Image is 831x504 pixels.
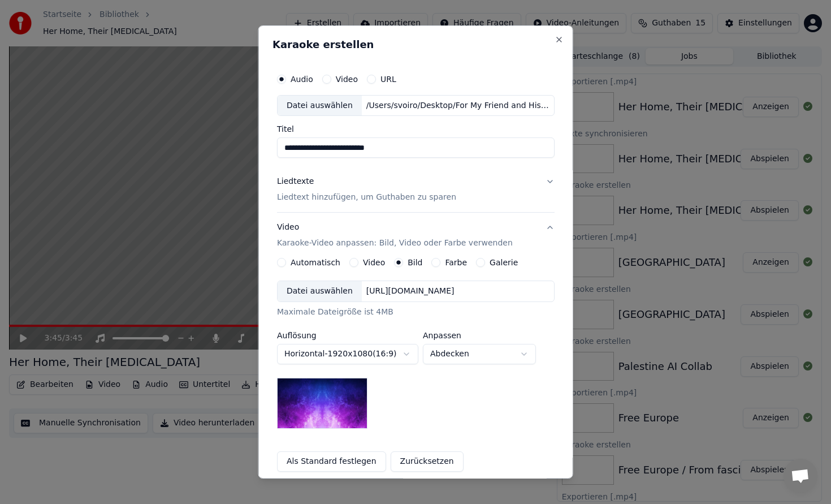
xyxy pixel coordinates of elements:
h2: Karaoke erstellen [272,40,559,50]
label: URL [380,75,396,83]
div: Maximale Dateigröße ist 4MB [277,307,555,318]
div: Video [277,222,513,249]
div: /Users/svoiro/Desktop/For My Friend and His Family.mp3 [361,100,553,111]
button: VideoKaraoke-Video anpassen: Bild, Video oder Farbe verwenden [277,213,555,259]
label: Automatisch [291,259,340,266]
p: Liedtext hinzufügen, um Guthaben zu sparen [277,192,456,204]
label: Auflösung [277,331,418,339]
label: Bild [408,259,422,266]
label: Anpassen [423,331,536,339]
div: [URL][DOMAIN_NAME] [361,286,458,297]
button: Zurücksetzen [390,451,463,472]
button: Als Standard festlegen [277,451,386,472]
div: Liedtexte [277,176,314,188]
label: Audio [291,75,313,83]
label: Farbe [445,259,467,266]
div: Datei auswählen [278,96,362,116]
div: Datei auswählen [278,281,362,301]
label: Galerie [490,259,518,266]
label: Video [363,259,385,266]
label: Video [335,75,357,83]
div: VideoKaraoke-Video anpassen: Bild, Video oder Farbe verwenden [277,258,555,481]
label: Titel [277,126,555,133]
button: LiedtexteLiedtext hinzufügen, um Guthaben zu sparen [277,167,555,213]
p: Karaoke-Video anpassen: Bild, Video oder Farbe verwenden [277,238,513,249]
